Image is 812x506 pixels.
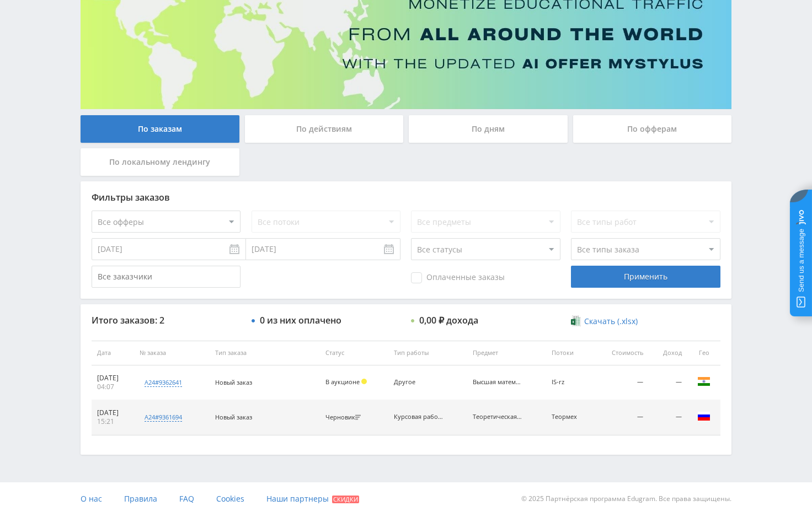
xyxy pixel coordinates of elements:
[594,400,649,435] td: —
[649,365,687,400] td: —
[320,341,388,365] th: Статус
[394,379,444,386] div: Другое
[81,115,239,143] div: По заказам
[81,148,239,176] div: По локальному лендингу
[697,375,710,388] img: ind.png
[594,365,649,400] td: —
[571,315,580,326] img: xlsx
[332,496,359,503] span: Скидки
[552,379,588,386] div: IS-rz
[81,493,102,504] span: О нас
[124,493,157,504] span: Правила
[97,417,129,426] div: 15:21
[419,315,478,325] div: 0,00 ₽ дохода
[92,341,134,365] th: Дата
[210,341,320,365] th: Тип заказа
[215,378,252,386] span: Новый заказ
[546,341,594,365] th: Потоки
[394,413,444,421] div: Курсовая работа
[411,272,505,283] span: Оплаченные заказы
[594,341,649,365] th: Стоимость
[92,192,720,202] div: Фильтры заказов
[325,378,360,386] span: В аукционе
[325,414,364,421] div: Черновик
[571,266,720,288] div: Применить
[215,413,252,421] span: Новый заказ
[245,115,404,143] div: По действиям
[97,374,129,383] div: [DATE]
[92,266,241,288] input: Все заказчики
[573,115,732,143] div: По офферам
[473,379,522,386] div: Высшая математика
[361,379,367,384] span: Холд
[467,341,546,365] th: Предмет
[145,378,182,387] div: a24#9362641
[97,408,129,417] div: [DATE]
[92,315,241,325] div: Итого заказов: 2
[409,115,568,143] div: По дням
[134,341,210,365] th: № заказа
[697,410,710,423] img: rus.png
[388,341,467,365] th: Тип работы
[687,341,720,365] th: Гео
[97,383,129,391] div: 04:07
[473,413,522,421] div: Теоретическая механика
[649,400,687,435] td: —
[266,493,329,504] span: Наши партнеры
[571,316,637,327] a: Скачать (.xlsx)
[584,317,638,326] span: Скачать (.xlsx)
[260,315,341,325] div: 0 из них оплачено
[649,341,687,365] th: Доход
[216,493,244,504] span: Cookies
[179,493,194,504] span: FAQ
[145,413,182,422] div: a24#9361694
[552,413,588,421] div: Теормех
